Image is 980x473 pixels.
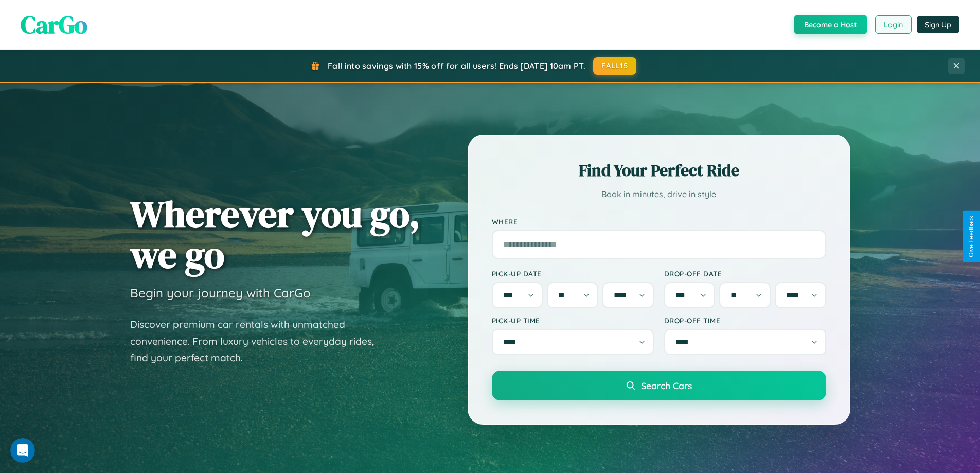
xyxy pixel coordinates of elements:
iframe: Intercom live chat [10,438,35,463]
button: Login [875,15,912,34]
label: Drop-off Time [664,316,826,325]
span: Fall into savings with 15% off for all users! Ends [DATE] 10am PT. [328,61,585,71]
h1: Wherever you go, we go [130,194,420,275]
label: Pick-up Date [492,269,654,278]
span: Search Cars [641,380,692,391]
button: Become a Host [794,15,867,34]
h2: Find Your Perfect Ride [492,159,826,182]
h3: Begin your journey with CarGo [130,285,311,301]
p: Discover premium car rentals with unmatched convenience. From luxury vehicles to everyday rides, ... [130,316,387,366]
label: Drop-off Date [664,269,826,278]
label: Where [492,217,826,226]
p: Book in minutes, drive in style [492,187,826,202]
button: FALL15 [593,57,636,75]
span: CarGo [21,8,87,42]
div: Give Feedback [968,216,975,257]
button: Search Cars [492,371,826,400]
label: Pick-up Time [492,316,654,325]
button: Sign Up [917,16,959,33]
